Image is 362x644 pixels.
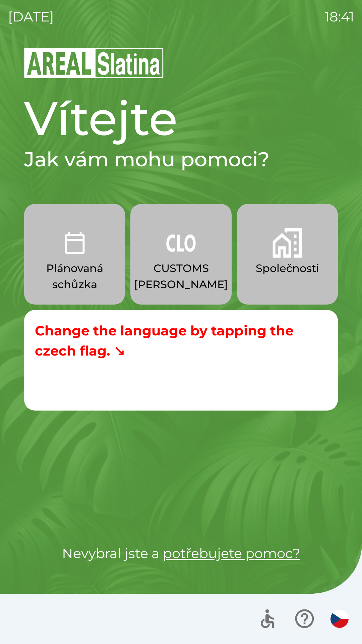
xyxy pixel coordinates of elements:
strong: Change the language by tapping the czech flag. ↘ [35,322,294,359]
button: Plánovaná schůzka [24,204,125,305]
img: 889875ac-0dea-4846-af73-0927569c3e97.png [166,228,196,258]
p: Nevybral jste a [24,543,338,563]
p: 18:41 [325,7,354,27]
img: 0ea463ad-1074-4378-bee6-aa7a2f5b9440.png [60,228,89,258]
img: 58b4041c-2a13-40f9-aad2-b58ace873f8c.png [273,228,302,258]
p: Společnosti [256,260,319,276]
a: potřebujete pomoc? [163,545,300,561]
img: Logo [24,47,338,79]
h1: Vítejte [24,90,338,147]
h2: Jak vám mohu pomoci? [24,147,338,172]
p: [DATE] [8,7,54,27]
img: cs flag [330,610,349,628]
p: Plánovaná schůzka [40,260,109,292]
button: Společnosti [237,204,338,305]
p: CUSTOMS [PERSON_NAME] [134,260,228,292]
button: CUSTOMS [PERSON_NAME] [130,204,231,305]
